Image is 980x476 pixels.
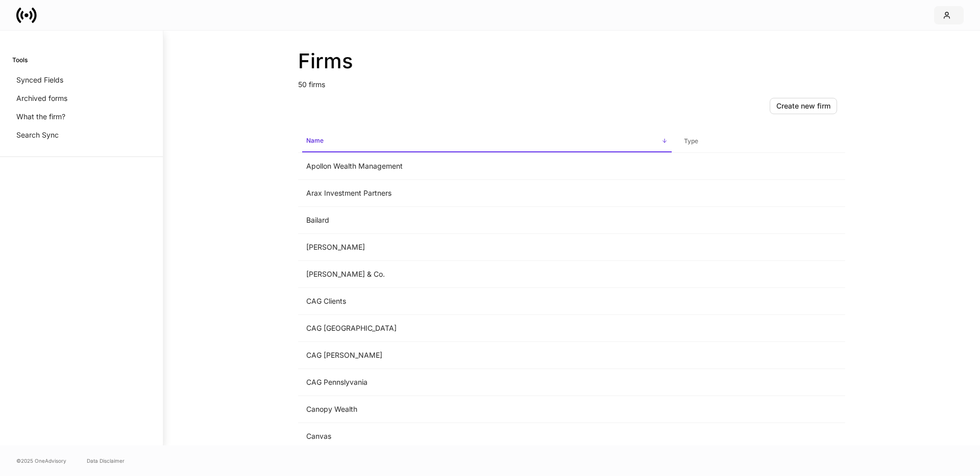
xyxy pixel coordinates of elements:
[298,207,676,234] td: Bailard
[680,131,841,152] span: Type
[770,98,837,114] button: Create new firm
[298,396,676,423] td: Canopy Wealth
[298,315,676,342] td: CAG [GEOGRAPHIC_DATA]
[684,136,698,146] h6: Type
[12,89,151,108] a: Archived forms
[16,130,59,140] p: Search Sync
[298,423,676,450] td: Canvas
[298,261,676,288] td: [PERSON_NAME] & Co.
[12,71,151,89] a: Synced Fields
[12,126,151,144] a: Search Sync
[306,136,324,145] h6: Name
[298,49,845,73] h2: Firms
[298,234,676,261] td: [PERSON_NAME]
[87,457,125,465] a: Data Disclaimer
[12,55,28,65] h6: Tools
[298,369,676,396] td: CAG Pennslyvania
[16,457,66,465] span: © 2025 OneAdvisory
[302,130,672,152] span: Name
[776,102,830,110] div: Create new firm
[16,112,65,122] p: What the firm?
[298,180,676,207] td: Arax Investment Partners
[298,288,676,315] td: CAG Clients
[298,153,676,180] td: Apollon Wealth Management
[12,108,151,126] a: What the firm?
[298,342,676,369] td: CAG [PERSON_NAME]
[298,73,845,90] p: 50 firms
[16,75,63,85] p: Synced Fields
[16,93,67,103] p: Archived forms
